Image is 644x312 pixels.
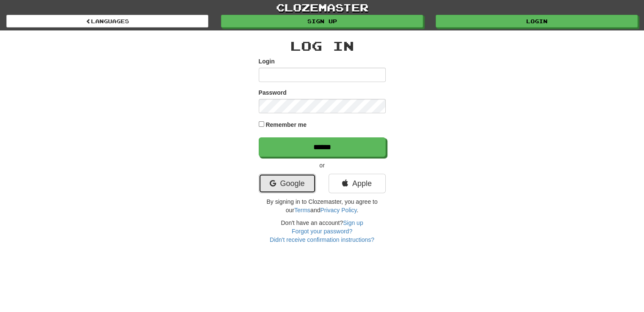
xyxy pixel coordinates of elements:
a: Sign up [343,219,363,226]
h2: Log In [259,39,386,53]
a: Sign up [221,15,423,27]
a: Privacy Policy [320,207,357,213]
label: Remember me [265,120,307,129]
a: Forgot your password? [292,228,352,235]
label: Login [259,57,275,66]
div: Don't have an account? [259,219,386,244]
a: Languages [6,15,208,27]
a: Login [436,15,638,27]
p: By signing in to Clozemaster, you agree to our and . [259,197,386,214]
a: Apple [329,174,386,193]
a: Didn't receive confirmation instructions? [270,236,374,243]
a: Google [259,174,316,193]
p: or [259,161,386,170]
a: Terms [294,207,310,213]
label: Password [259,88,287,97]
